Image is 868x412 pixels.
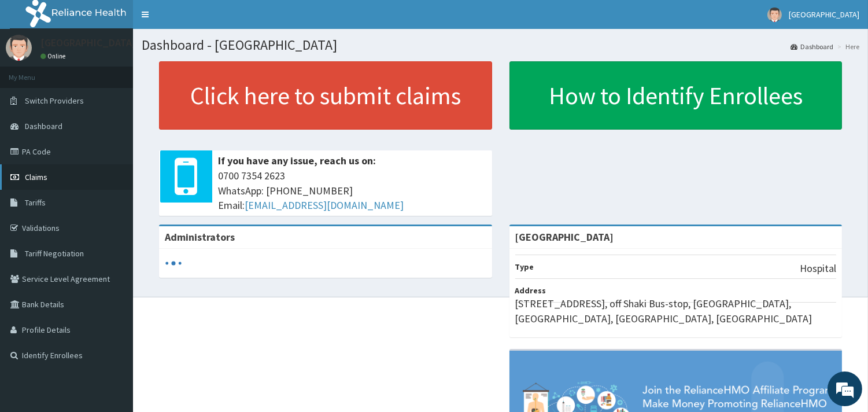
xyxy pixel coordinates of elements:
span: Claims [25,172,47,182]
span: 0700 7354 2623 WhatsApp: [PHONE_NUMBER] Email: [218,168,486,213]
b: If you have any issue, reach us on: [218,154,376,167]
a: How to Identify Enrollees [509,61,843,130]
b: Administrators [165,230,235,244]
span: Tariffs [25,197,46,208]
span: [GEOGRAPHIC_DATA] [789,9,859,20]
b: Address [515,285,546,296]
span: Dashboard [25,121,62,131]
p: [STREET_ADDRESS], off Shaki Bus-stop, [GEOGRAPHIC_DATA], [GEOGRAPHIC_DATA], [GEOGRAPHIC_DATA], [G... [515,296,837,326]
span: Switch Providers [25,95,84,106]
a: Online [40,52,68,60]
a: [EMAIL_ADDRESS][DOMAIN_NAME] [245,198,404,212]
a: Click here to submit claims [159,61,492,130]
p: Hospital [800,261,836,276]
li: Here [834,42,859,51]
img: User Image [6,35,32,61]
h1: Dashboard - [GEOGRAPHIC_DATA] [142,38,859,53]
b: Type [515,262,534,272]
a: Dashboard [791,42,833,51]
span: Tariff Negotiation [25,248,84,259]
img: User Image [767,8,782,22]
svg: audio-loading [165,255,182,272]
strong: [GEOGRAPHIC_DATA] [515,230,614,244]
p: [GEOGRAPHIC_DATA] [40,38,136,48]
